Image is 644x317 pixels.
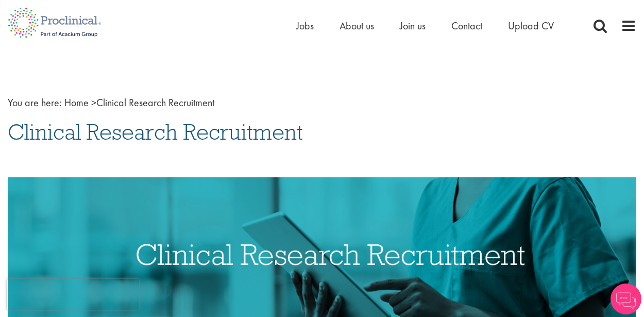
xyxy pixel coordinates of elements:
span: You are here: [8,96,62,109]
a: breadcrumb link to Home [64,96,89,109]
span: Clinical Research Recruitment [64,96,214,109]
span: Clinical Research Recruitment [8,118,303,146]
img: Chatbot [611,283,641,314]
a: Jobs [296,19,314,32]
a: Contact [451,19,482,32]
a: About us [340,19,374,32]
a: Upload CV [508,19,554,32]
iframe: reCAPTCHA [7,279,139,310]
a: Join us [400,19,426,32]
span: > [91,96,96,109]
